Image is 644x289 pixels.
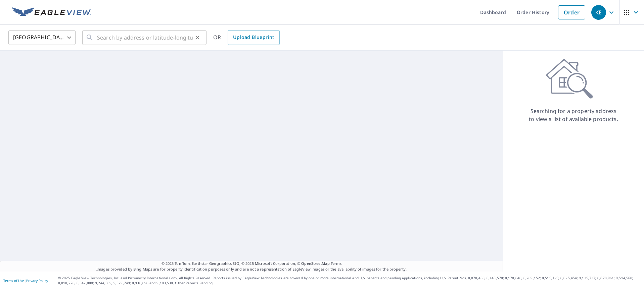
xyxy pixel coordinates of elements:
span: Upload Blueprint [233,33,274,42]
a: Upload Blueprint [228,30,279,45]
a: OpenStreetMap [301,261,329,266]
div: [GEOGRAPHIC_DATA] [8,28,76,47]
a: Privacy Policy [26,278,48,283]
button: Clear [193,33,202,42]
input: Search by address or latitude-longitude [97,28,193,47]
a: Order [558,5,585,19]
a: Terms [331,261,342,266]
p: © 2025 Eagle View Technologies, Inc. and Pictometry International Corp. All Rights Reserved. Repo... [58,276,641,286]
a: Terms of Use [3,278,24,283]
img: EV Logo [12,7,91,17]
p: Searching for a property address to view a list of available products. [528,107,618,123]
p: | [3,279,48,283]
div: KE [591,5,606,20]
span: © 2025 TomTom, Earthstar Geographics SIO, © 2025 Microsoft Corporation, © [162,261,342,267]
div: OR [213,30,280,45]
